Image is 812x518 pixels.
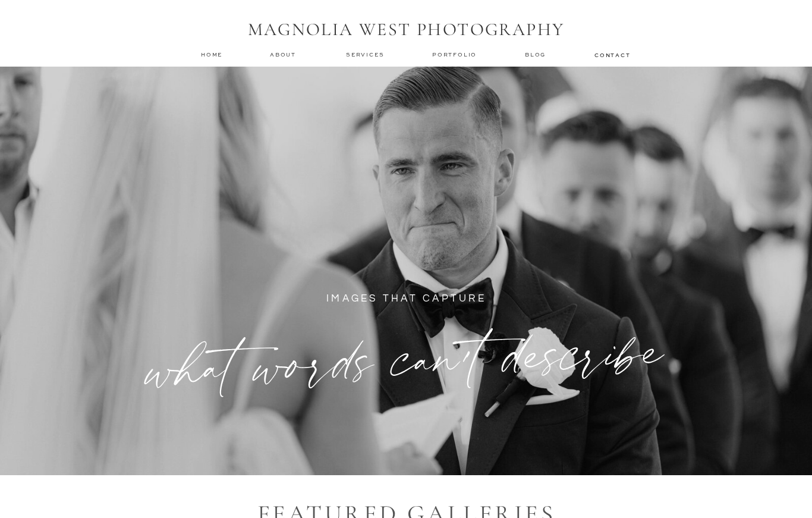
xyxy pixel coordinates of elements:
a: Blog [525,51,549,59]
a: contact [594,51,629,58]
h1: what words can't describe [133,316,680,396]
a: about [270,51,300,59]
p: IMAGES THAT CAPTURE [234,290,579,316]
a: home [201,51,224,58]
h1: MAGNOLIA WEST PHOTOGRAPHY [240,19,572,42]
a: Portfolio [432,51,479,59]
a: services [346,51,386,58]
